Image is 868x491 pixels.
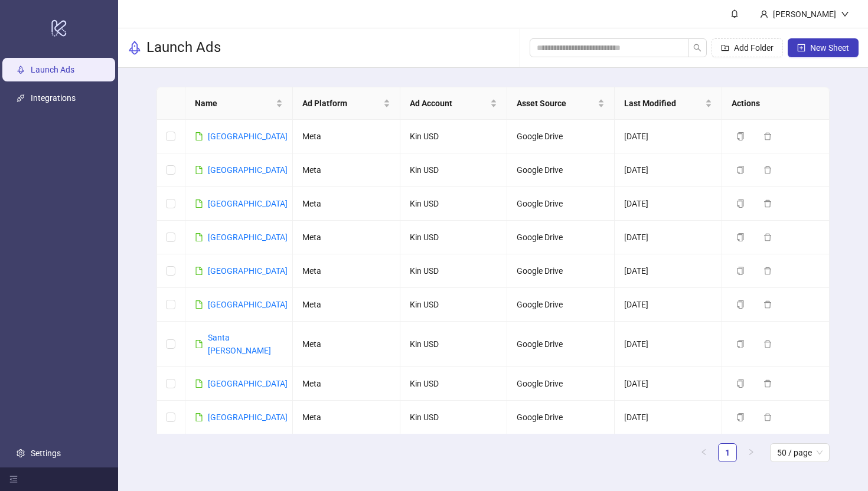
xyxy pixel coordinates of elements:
[400,187,508,221] td: Kin USD
[293,87,400,120] th: Ad Platform
[734,43,774,53] span: Add Folder
[624,97,703,110] span: Last Modified
[400,87,508,120] th: Ad Account
[302,97,381,110] span: Ad Platform
[763,132,772,140] span: delete
[517,97,595,110] span: Asset Source
[195,166,203,174] span: file
[507,401,615,434] td: Google Drive
[31,93,76,103] a: Integrations
[736,379,745,388] span: copy
[763,413,772,421] span: delete
[507,120,615,153] td: Google Drive
[208,132,288,141] a: [GEOGRAPHIC_DATA]
[195,199,203,208] span: file
[507,322,615,367] td: Google Drive
[293,153,400,187] td: Meta
[9,475,18,483] span: menu-fold
[208,413,288,422] a: [GEOGRAPHIC_DATA]
[748,449,755,456] span: right
[400,254,508,288] td: Kin USD
[615,187,722,221] td: [DATE]
[700,449,707,456] span: left
[788,38,859,57] button: New Sheet
[730,9,739,18] span: bell
[208,333,271,355] a: Santa [PERSON_NAME]
[400,221,508,254] td: Kin USD
[742,443,761,462] button: right
[400,401,508,434] td: Kin USD
[763,233,772,241] span: delete
[293,120,400,153] td: Meta
[694,443,713,462] li: Previous Page
[400,153,508,187] td: Kin USD
[208,300,288,309] a: [GEOGRAPHIC_DATA]
[615,153,722,187] td: [DATE]
[736,233,745,241] span: copy
[293,367,400,401] td: Meta
[293,288,400,322] td: Meta
[615,322,722,367] td: [DATE]
[736,132,745,140] span: copy
[763,199,772,208] span: delete
[293,187,400,221] td: Meta
[841,10,849,18] span: down
[507,221,615,254] td: Google Drive
[195,340,203,348] span: file
[195,233,203,241] span: file
[763,166,772,174] span: delete
[195,132,203,140] span: file
[507,187,615,221] td: Google Drive
[208,199,288,208] a: [GEOGRAPHIC_DATA]
[742,443,761,462] li: Next Page
[615,367,722,401] td: [DATE]
[31,449,61,458] a: Settings
[736,166,745,174] span: copy
[293,322,400,367] td: Meta
[507,288,615,322] td: Google Drive
[615,221,722,254] td: [DATE]
[507,153,615,187] td: Google Drive
[507,367,615,401] td: Google Drive
[763,267,772,275] span: delete
[208,266,288,276] a: [GEOGRAPHIC_DATA]
[400,288,508,322] td: Kin USD
[195,379,203,388] span: file
[195,300,203,309] span: file
[777,444,823,461] span: 50 / page
[195,267,203,275] span: file
[736,300,745,309] span: copy
[763,300,772,309] span: delete
[770,443,830,462] div: Page Size
[146,38,221,57] h3: Launch Ads
[185,87,293,120] th: Name
[208,233,288,242] a: [GEOGRAPHIC_DATA]
[763,379,772,388] span: delete
[410,97,488,110] span: Ad Account
[719,444,736,461] a: 1
[195,97,273,110] span: Name
[736,199,745,208] span: copy
[293,401,400,434] td: Meta
[797,44,805,52] span: plus-square
[615,288,722,322] td: [DATE]
[400,120,508,153] td: Kin USD
[810,43,849,53] span: New Sheet
[694,443,713,462] button: left
[400,322,508,367] td: Kin USD
[736,267,745,275] span: copy
[208,165,288,175] a: [GEOGRAPHIC_DATA]
[31,65,74,74] a: Launch Ads
[128,41,142,55] span: rocket
[293,254,400,288] td: Meta
[507,254,615,288] td: Google Drive
[615,401,722,434] td: [DATE]
[195,413,203,421] span: file
[208,379,288,388] a: [GEOGRAPHIC_DATA]
[768,8,841,21] div: [PERSON_NAME]
[615,87,722,120] th: Last Modified
[293,221,400,254] td: Meta
[736,413,745,421] span: copy
[712,38,783,57] button: Add Folder
[400,367,508,401] td: Kin USD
